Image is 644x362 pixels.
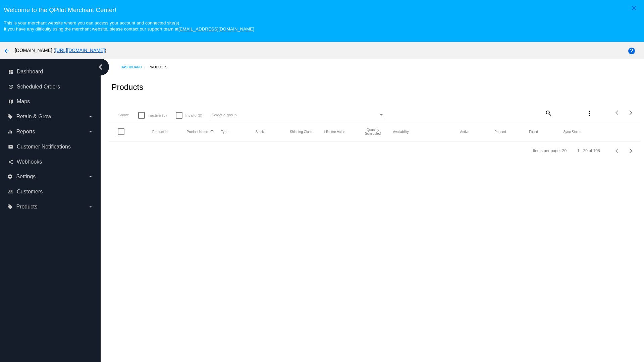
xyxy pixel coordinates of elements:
i: local_offer [7,114,13,119]
span: Inactive (5) [148,111,167,119]
i: dashboard [8,69,13,74]
span: Invalid (0) [185,111,202,119]
a: [EMAIL_ADDRESS][DOMAIN_NAME] [178,26,254,32]
i: people_outline [8,189,13,194]
i: update [8,84,13,89]
button: Change sorting for TotalQuantityScheduledPaused [494,130,506,134]
i: share [8,159,13,165]
h3: Welcome to the QPilot Merchant Center! [4,6,640,14]
i: local_offer [7,204,13,209]
span: Settings [16,174,36,180]
span: Retain & Grow [16,114,51,120]
mat-icon: help [628,47,636,55]
button: Next page [624,106,638,119]
span: Customer Notifications [17,144,71,150]
button: Change sorting for TotalQuantityFailed [529,130,538,134]
div: 1 - 20 of 108 [577,148,600,153]
mat-icon: search [544,108,552,118]
button: Change sorting for StockLevel [256,130,264,134]
a: people_outline Customers [8,186,93,197]
i: chevron_left [95,62,106,72]
mat-select: Select a group [212,111,384,119]
h2: Products [111,82,143,92]
mat-icon: arrow_back [3,47,11,55]
a: Dashboard [120,62,149,72]
small: This is your merchant website where you can access your account and connected site(s). If you hav... [4,20,254,32]
span: Webhooks [17,159,42,165]
span: Customers [17,189,43,195]
a: dashboard Dashboard [8,66,93,77]
a: share Webhooks [8,157,93,167]
button: Change sorting for ShippingClass [290,130,312,134]
div: 20 [562,148,567,153]
i: settings [7,174,13,179]
span: Show: [118,113,129,117]
a: update Scheduled Orders [8,81,93,92]
button: Change sorting for LifetimeValue [324,130,345,134]
button: Change sorting for ExternalId [152,130,168,134]
a: map Maps [8,96,93,107]
button: Change sorting for ProductName [187,130,208,134]
mat-icon: more_vert [585,109,593,117]
span: Products [16,204,37,210]
button: Change sorting for ProductType [221,130,228,134]
span: Maps [17,99,30,105]
a: email Customer Notifications [8,141,93,152]
button: Change sorting for TotalQuantityScheduledActive [460,130,469,134]
div: Items per page: [533,148,560,153]
a: Products [149,62,173,72]
i: arrow_drop_down [88,204,93,209]
mat-header-cell: Availability [393,130,460,134]
a: [URL][DOMAIN_NAME] [55,48,105,53]
mat-icon: close [630,4,638,12]
span: [DOMAIN_NAME] ( ) [15,48,106,53]
i: arrow_drop_down [88,114,93,119]
i: equalizer [7,129,13,134]
span: Scheduled Orders [17,84,60,90]
span: Select a group [212,113,237,117]
button: Previous page [611,144,624,158]
button: Previous page [611,106,624,119]
i: arrow_drop_down [88,174,93,179]
span: Dashboard [17,69,43,75]
span: Reports [16,129,35,135]
button: Next page [624,144,638,158]
i: email [8,144,13,149]
button: Change sorting for QuantityScheduled [359,128,387,135]
i: map [8,99,13,104]
button: Change sorting for ValidationErrorCode [563,130,581,134]
i: arrow_drop_down [88,129,93,134]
